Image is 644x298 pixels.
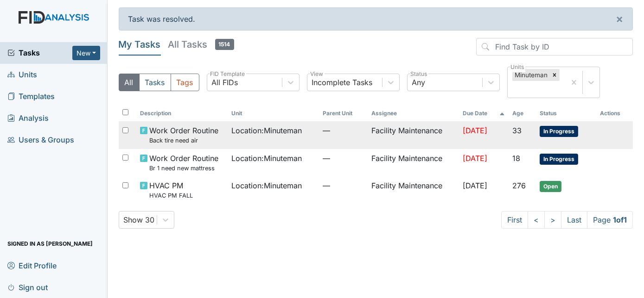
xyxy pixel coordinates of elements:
[119,7,633,31] div: Task was resolved.
[368,121,459,149] td: Facility Maintenance
[7,111,49,125] span: Analysis
[149,164,218,173] small: Br 1 need new mattress
[596,106,633,121] th: Actions
[616,12,623,25] span: ×
[512,181,526,190] span: 276
[7,68,37,82] span: Units
[171,74,199,91] button: Tags
[501,211,633,229] nav: task-pagination
[7,280,48,294] span: Sign out
[149,153,218,173] span: Work Order Routine Br 1 need new mattress
[7,89,55,104] span: Templates
[231,153,302,164] span: Location : Minuteman
[139,74,171,91] button: Tasks
[119,74,199,91] div: Type filter
[368,106,459,121] th: Assignee
[536,106,596,121] th: Toggle SortBy
[72,46,100,60] button: New
[512,69,549,81] div: Minuteman
[7,258,57,273] span: Edit Profile
[124,214,155,225] div: Show 30
[312,77,373,88] div: Incomplete Tasks
[231,125,302,136] span: Location : Minuteman
[459,106,508,121] th: Toggle SortBy
[119,74,140,91] button: All
[168,38,234,51] h5: All Tasks
[215,39,234,50] span: 1514
[540,154,578,165] span: In Progress
[613,215,627,224] strong: 1 of 1
[319,106,368,121] th: Toggle SortBy
[463,181,487,190] span: [DATE]
[7,47,72,58] a: Tasks
[412,77,426,88] div: Any
[368,176,459,204] td: Facility Maintenance
[512,126,522,135] span: 33
[7,236,93,251] span: Signed in as [PERSON_NAME]
[323,125,364,136] span: —
[323,180,364,191] span: —
[544,211,561,229] a: >
[122,109,128,115] input: Toggle All Rows Selected
[463,126,487,135] span: [DATE]
[149,136,218,145] small: Back tire need air
[7,133,74,147] span: Users & Groups
[323,153,364,164] span: —
[606,8,632,30] button: ×
[509,106,536,121] th: Toggle SortBy
[136,106,228,121] th: Toggle SortBy
[540,181,561,192] span: Open
[231,180,302,191] span: Location : Minuteman
[119,38,161,51] h5: My Tasks
[476,38,633,56] input: Find Task by ID
[368,149,459,176] td: Facility Maintenance
[501,211,528,229] a: First
[212,77,238,88] div: All FIDs
[587,211,633,229] span: Page
[149,180,193,200] span: HVAC PM HVAC PM FALL
[540,126,578,137] span: In Progress
[149,191,193,200] small: HVAC PM FALL
[228,106,319,121] th: Toggle SortBy
[528,211,545,229] a: <
[512,154,520,163] span: 18
[463,154,487,163] span: [DATE]
[561,211,587,229] a: Last
[149,125,218,145] span: Work Order Routine Back tire need air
